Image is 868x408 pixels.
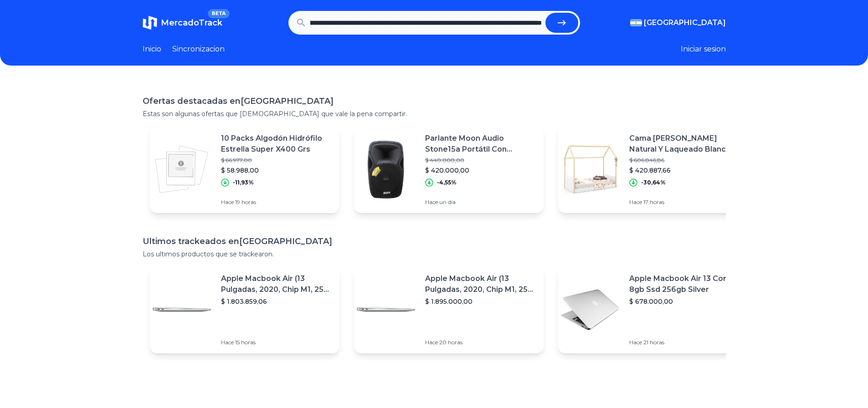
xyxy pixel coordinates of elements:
[354,266,544,353] a: Featured imageApple Macbook Air (13 Pulgadas, 2020, Chip M1, 256 Gb De Ssd, 8 Gb De Ram) - Plata$...
[221,133,332,155] p: 10 Packs Algodón Hidrófilo Estrella Super X400 Grs
[437,179,457,186] p: -4,55%
[221,199,332,206] p: Hace 19 horas
[629,157,740,164] p: $ 606.846,86
[425,297,536,306] p: $ 1.895.000,00
[630,19,642,26] img: Argentina
[425,166,536,175] p: $ 420.000,00
[143,109,726,118] p: Estas son algunas ofertas que [DEMOGRAPHIC_DATA] que vale la pena compartir.
[425,199,536,206] p: Hace un día
[354,278,418,342] img: Featured image
[425,157,536,164] p: $ 440.000,00
[354,126,544,213] a: Featured imageParlante Moon Audio Stone15a Portátil Con Bluetooth Negro 220v$ 440.000,00$ 420.000...
[425,273,536,295] p: Apple Macbook Air (13 Pulgadas, 2020, Chip M1, 256 Gb De Ssd, 8 Gb De Ram) - Plata
[644,17,726,28] span: [GEOGRAPHIC_DATA]
[629,166,740,175] p: $ 420.887,66
[221,166,332,175] p: $ 58.988,00
[630,17,726,28] button: [GEOGRAPHIC_DATA]
[221,157,332,164] p: $ 66.977,00
[558,138,622,201] img: Featured image
[208,9,229,18] span: BETA
[161,18,222,28] span: MercadoTrack
[150,126,339,213] a: Featured image10 Packs Algodón Hidrófilo Estrella Super X400 Grs$ 66.977,00$ 58.988,00-11,93%Hace...
[143,15,157,30] img: MercadoTrack
[150,138,214,201] img: Featured image
[172,44,225,55] a: Sincronizacion
[221,297,332,306] p: $ 1.803.859,06
[233,179,254,186] p: -11,93%
[558,126,748,213] a: Featured imageCama [PERSON_NAME] Natural Y Laqueado Blanco$ 606.846,86$ 420.887,66-30,64%Hace 17 ...
[641,179,666,186] p: -30,64%
[425,339,536,346] p: Hace 20 horas
[221,339,332,346] p: Hace 15 horas
[143,235,726,248] h1: Ultimos trackeados en [GEOGRAPHIC_DATA]
[143,15,222,30] a: MercadoTrackBETA
[150,266,339,353] a: Featured imageApple Macbook Air (13 Pulgadas, 2020, Chip M1, 256 Gb De Ssd, 8 Gb De Ram) - Plata$...
[558,278,622,342] img: Featured image
[629,339,740,346] p: Hace 21 horas
[143,44,161,55] a: Inicio
[558,266,748,353] a: Featured imageApple Macbook Air 13 Core I5 8gb Ssd 256gb Silver$ 678.000,00Hace 21 horas
[629,297,740,306] p: $ 678.000,00
[629,133,740,155] p: Cama [PERSON_NAME] Natural Y Laqueado Blanco
[221,273,332,295] p: Apple Macbook Air (13 Pulgadas, 2020, Chip M1, 256 Gb De Ssd, 8 Gb De Ram) - Plata
[629,199,740,206] p: Hace 17 horas
[143,250,726,259] p: Los ultimos productos que se trackearon.
[629,273,740,295] p: Apple Macbook Air 13 Core I5 8gb Ssd 256gb Silver
[354,138,418,201] img: Featured image
[681,44,726,55] button: Iniciar sesion
[425,133,536,155] p: Parlante Moon Audio Stone15a Portátil Con Bluetooth Negro 220v
[150,278,214,342] img: Featured image
[143,95,726,107] h1: Ofertas destacadas en [GEOGRAPHIC_DATA]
